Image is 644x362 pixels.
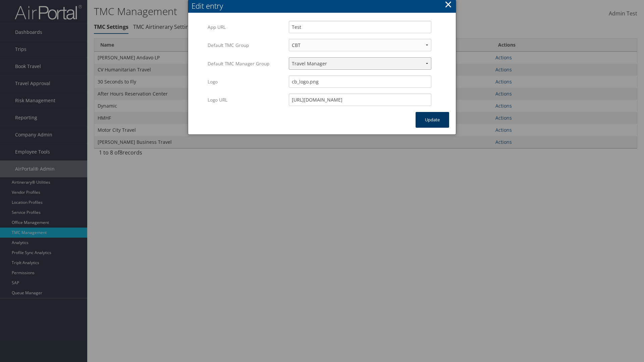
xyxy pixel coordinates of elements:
button: Update [416,112,449,128]
div: Edit entry [192,1,456,11]
label: Logo URL [208,94,284,106]
label: Logo [208,75,284,88]
label: Default TMC Manager Group [208,57,284,70]
label: Default TMC Group [208,39,284,52]
label: App URL [208,21,284,34]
